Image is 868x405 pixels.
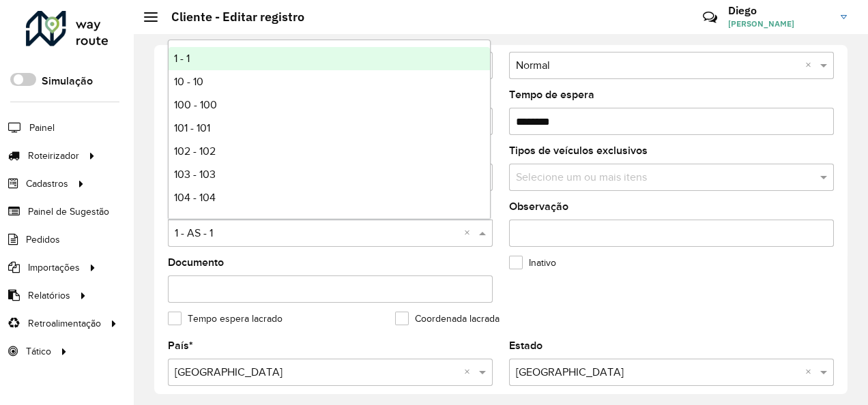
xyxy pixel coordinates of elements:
span: Painel [29,121,55,135]
ng-dropdown-panel: Options list [168,40,491,219]
span: Pedidos [26,232,60,247]
label: Simulação [42,73,93,89]
span: Relatórios [28,288,70,303]
label: Estado [509,337,542,354]
label: Tempo de espera [509,87,594,103]
label: País [168,337,193,354]
span: Tático [26,344,51,359]
label: Tipos de veículos exclusivos [509,142,648,159]
span: Importações [28,260,80,275]
h2: Cliente - Editar registro [158,10,304,25]
span: 1 - 1 [174,52,190,64]
span: Retroalimentação [28,316,101,331]
label: Observação [509,198,568,215]
span: Cadastros [26,177,68,191]
h3: Diego [728,4,830,17]
span: 10 - 10 [174,76,203,87]
a: Contato Rápido [695,3,725,32]
label: Tempo espera lacrado [168,312,283,326]
span: Clear all [805,364,817,380]
span: 104 - 104 [174,192,216,203]
span: Roteirizador [28,149,79,163]
span: Painel de Sugestão [28,205,109,219]
span: 101 - 101 [174,122,210,134]
span: 102 - 102 [174,145,216,157]
label: Inativo [509,256,556,270]
span: Clear all [805,57,817,74]
span: 103 - 103 [174,168,216,180]
label: Documento [168,254,224,271]
span: 100 - 100 [174,99,217,110]
label: Coordenada lacrada [395,312,500,326]
span: Clear all [464,364,476,380]
span: [PERSON_NAME] [728,18,830,30]
span: Clear all [464,225,476,241]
